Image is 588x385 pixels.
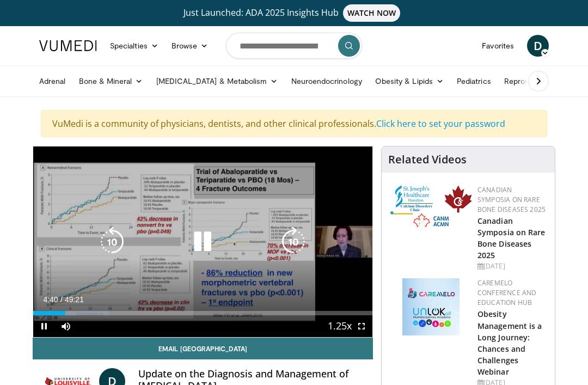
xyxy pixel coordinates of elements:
[498,70,558,92] a: Reproductive
[477,309,542,377] a: Obesity Management is a Long Journey: Chances and Challenges Webinar
[477,261,546,271] div: [DATE]
[165,35,215,57] a: Browse
[343,4,401,22] span: WATCH NOW
[402,278,460,335] img: 45df64a9-a6de-482c-8a90-ada250f7980c.png.150x105_q85_autocrop_double_scale_upscale_version-0.2.jpg
[43,295,58,304] span: 4:40
[477,185,546,214] a: Canadian Symposia on Rare Bone Diseases 2025
[477,216,546,260] a: Canadian Symposia on Rare Bone Diseases 2025
[55,315,77,337] button: Mute
[33,70,72,92] a: Adrenal
[226,33,362,59] input: Search topics, interventions
[150,70,285,92] a: [MEDICAL_DATA] & Metabolism
[477,278,536,307] a: CaReMeLO Conference and Education Hub
[33,311,372,315] div: Progress Bar
[33,4,555,22] a: Just Launched: ADA 2025 Insights HubWATCH NOW
[450,70,498,92] a: Pediatrics
[72,70,150,92] a: Bone & Mineral
[103,35,165,57] a: Specialties
[285,70,369,92] a: Neuroendocrinology
[33,146,372,337] video-js: Video Player
[527,35,549,57] a: D
[390,185,472,229] img: 59b7dea3-8883-45d6-a110-d30c6cb0f321.png.150x105_q85_autocrop_double_scale_upscale_version-0.2.png
[41,110,547,137] div: VuMedi is a community of physicians, dentists, and other clinical professionals.
[39,40,97,51] img: VuMedi Logo
[33,315,55,337] button: Pause
[475,35,520,57] a: Favorites
[369,70,450,92] a: Obesity & Lipids
[33,338,373,359] a: Email [GEOGRAPHIC_DATA]
[65,295,84,304] span: 49:21
[329,315,351,337] button: Playback Rate
[351,315,372,337] button: Fullscreen
[376,118,505,130] a: Click here to set your password
[388,153,467,166] h4: Related Videos
[60,295,63,304] span: /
